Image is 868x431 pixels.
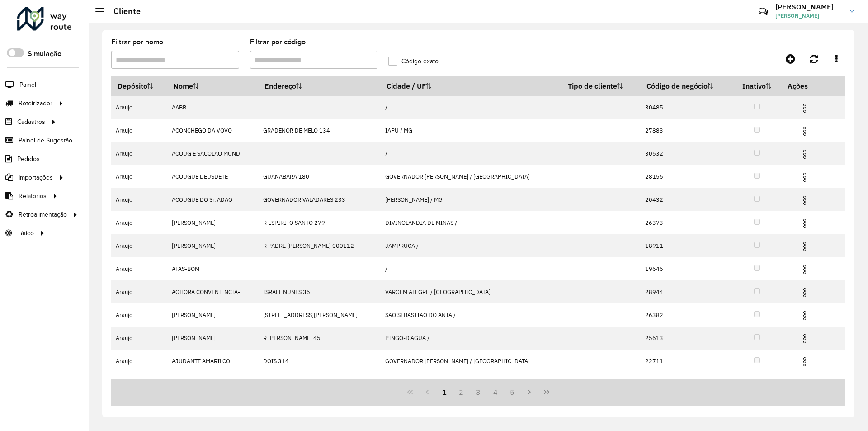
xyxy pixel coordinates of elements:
td: [PERSON_NAME] [167,234,259,257]
td: Araujo [111,96,167,119]
td: Araujo [111,257,167,280]
td: Araujo [111,119,167,142]
label: Filtrar por nome [111,37,163,47]
td: Araujo [111,303,167,327]
button: 3 [470,384,487,401]
td: Araujo [111,211,167,234]
button: Next Page [521,384,538,401]
td: [PERSON_NAME] / MG [381,188,561,211]
button: 4 [487,384,504,401]
td: / [381,142,561,165]
td: 28944 [640,280,733,303]
td: GOVERNADOR VALADARES 233 [259,188,381,211]
td: / [381,96,561,119]
td: 20432 [640,188,733,211]
td: GOVERNADOR [PERSON_NAME] / [GEOGRAPHIC_DATA] [381,350,561,373]
td: Araujo [111,142,167,165]
td: 25613 [640,327,733,350]
th: Inativo [733,76,781,96]
th: Cidade / UF [381,76,561,96]
h2: Cliente [104,6,141,16]
td: 18911 [640,234,733,257]
td: 30532 [640,142,733,165]
span: Retroalimentação [19,210,67,219]
label: Simulação [28,48,61,59]
td: DIVINOLANDIA DE MINAS / [381,211,561,234]
td: ISRAEL NUNES 35 [259,280,381,303]
td: [PERSON_NAME] [167,303,259,327]
span: Relatórios [19,191,47,201]
td: AABB [167,96,259,119]
td: R PADRE [PERSON_NAME] 000112 [259,234,381,257]
td: / [381,257,561,280]
td: AFAS-BOM [167,257,259,280]
th: Depósito [111,76,167,96]
td: [STREET_ADDRESS][PERSON_NAME] [259,303,381,327]
td: [PERSON_NAME] [167,327,259,350]
td: 27883 [640,119,733,142]
td: R ESPIRITO SANTO 279 [259,211,381,234]
td: SAO SEBASTIAO DO ANTA / [381,303,561,327]
td: 19646 [640,257,733,280]
td: ACONCHEGO DA VOVO [167,119,259,142]
td: 22711 [640,350,733,373]
th: Endereço [259,76,381,96]
span: Importações [19,173,53,182]
a: Contato Rápido [754,2,773,21]
th: Código de negócio [640,76,733,96]
td: JAMPRUCA / [381,234,561,257]
span: Pedidos [17,154,40,164]
span: Roteirizador [19,99,52,108]
td: Araujo [111,280,167,303]
td: VARGEM ALEGRE / [GEOGRAPHIC_DATA] [381,280,561,303]
td: Araujo [111,350,167,373]
td: Araujo [111,234,167,257]
td: Araujo [111,165,167,188]
button: 5 [504,384,521,401]
span: [PERSON_NAME] [775,12,843,20]
span: Painel de Sugestão [19,136,72,145]
label: Código exato [388,57,439,66]
th: Nome [167,76,259,96]
td: R [PERSON_NAME] 45 [259,327,381,350]
td: 28156 [640,165,733,188]
span: Painel [19,80,36,90]
h3: [PERSON_NAME] [775,3,843,11]
button: Last Page [538,384,555,401]
span: Tático [17,228,34,238]
td: GRADENOR DE MELO 134 [259,119,381,142]
label: Filtrar por código [250,37,306,47]
th: Tipo de cliente [561,76,640,96]
th: Ações [781,76,835,95]
td: DOIS 314 [259,350,381,373]
td: ACOUG E SACOLAO MUND [167,142,259,165]
td: AJUDANTE AMARILCO [167,350,259,373]
button: 1 [436,384,453,401]
td: GUANABARA 180 [259,165,381,188]
td: GOVERNADOR [PERSON_NAME] / [GEOGRAPHIC_DATA] [381,165,561,188]
td: PINGO-D'AGUA / [381,327,561,350]
button: 2 [453,384,470,401]
td: Araujo [111,188,167,211]
td: [PERSON_NAME] [167,211,259,234]
td: 26382 [640,303,733,327]
td: Araujo [111,327,167,350]
td: ACOUGUE DO Sr. ADAO [167,188,259,211]
span: Cadastros [17,117,45,127]
td: IAPU / MG [381,119,561,142]
td: 26373 [640,211,733,234]
td: 30485 [640,96,733,119]
td: ACOUGUE DEUSDETE [167,165,259,188]
td: AGHORA CONVENIENCIA- [167,280,259,303]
